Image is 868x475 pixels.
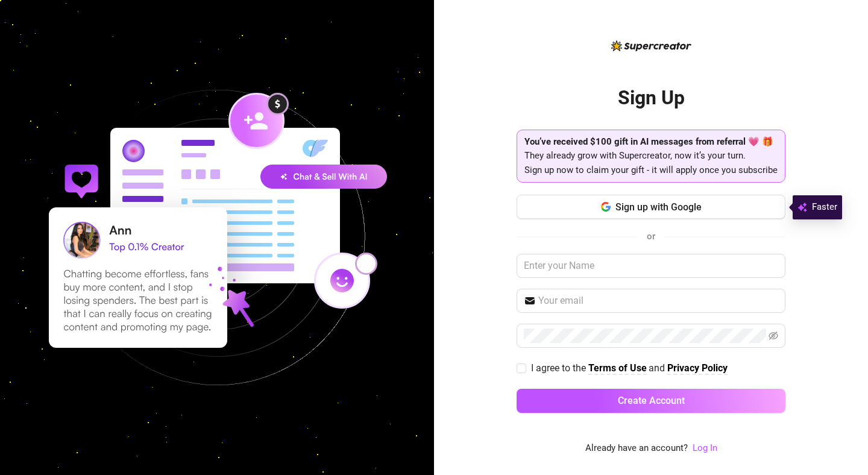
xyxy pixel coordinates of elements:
span: eye-invisible [769,331,778,341]
strong: You’ve received $100 gift in AI messages from referral 💗 🎁 [524,136,773,147]
span: Faster [812,200,837,215]
span: Already have an account? [585,441,688,456]
span: Create Account [618,395,685,406]
span: I agree to the [531,362,588,374]
input: Your email [538,294,778,308]
a: Log In [693,442,717,453]
a: Terms of Use [588,362,647,375]
span: Sign up with Google [615,201,702,213]
img: logo-BBDzfeDw.svg [611,40,691,51]
span: or [647,231,655,242]
a: Privacy Policy [667,362,728,375]
input: Enter your Name [517,254,785,278]
strong: Privacy Policy [667,362,728,374]
strong: Terms of Use [588,362,647,374]
img: svg%3e [797,200,807,215]
span: They already grow with Supercreator, now it’s your turn. Sign up now to claim your gift - it will... [524,136,778,175]
button: Sign up with Google [517,195,785,219]
button: Create Account [517,389,785,413]
span: and [649,362,667,374]
h2: Sign Up [618,86,685,110]
img: signup-background-D0MIrEPF.svg [8,29,426,446]
a: Log In [693,441,717,456]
